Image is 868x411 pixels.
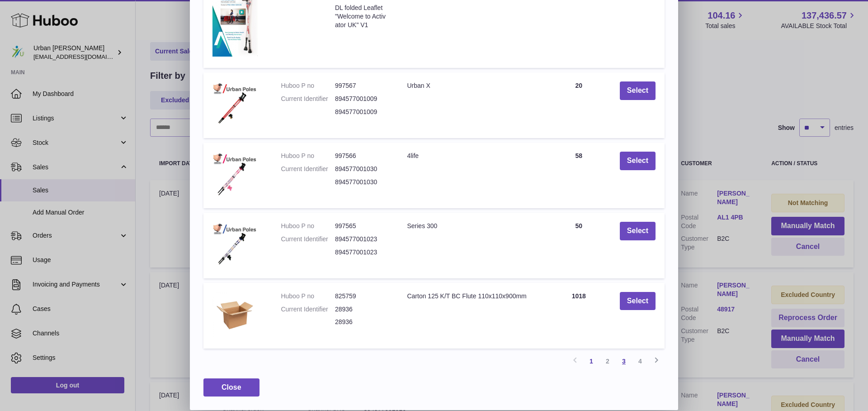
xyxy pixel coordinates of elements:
div: Urban X [407,81,538,90]
button: Select [620,81,656,100]
dd: 28936 [335,318,389,326]
dt: Current Identifier [281,165,335,173]
dt: Huboo P no [281,152,335,160]
td: 58 [547,143,611,208]
a: 3 [616,353,632,369]
div: 4life [407,152,538,160]
td: 50 [547,213,611,278]
button: Select [620,222,656,240]
dd: 997566 [335,152,389,160]
dd: 894577001009 [335,108,389,116]
dd: 894577001009 [335,95,389,103]
dt: Huboo P no [281,292,335,301]
dt: Current Identifier [281,305,335,314]
dd: 825759 [335,292,389,301]
dt: Current Identifier [281,95,335,103]
dd: 997567 [335,81,389,90]
button: Select [620,292,656,311]
button: Select [620,152,656,170]
a: 1 [583,353,599,369]
dt: Huboo P no [281,222,335,230]
img: 4life [212,152,258,197]
dd: 28936 [335,305,389,314]
a: 2 [599,353,616,369]
button: Close [203,378,259,397]
dd: 894577001030 [335,178,389,186]
div: Carton 125 K/T BC Flute 110x110x900mm [407,292,538,301]
dd: 894577001023 [335,248,389,257]
dd: 997565 [335,222,389,230]
dd: 894577001023 [335,235,389,244]
td: 1018 [547,283,611,349]
dd: 894577001030 [335,165,389,173]
a: 4 [632,353,648,369]
img: Urban X [212,81,258,127]
span: Close [222,383,241,391]
dd: DL folded Leaflet "Welcome to Activator UK" V1 [335,4,389,29]
img: Series 300 [212,222,258,267]
img: Carton 125 K/T BC Flute 110x110x900mm [212,292,258,337]
dt: Huboo P no [281,81,335,90]
td: 20 [547,72,611,138]
dt: Current Identifier [281,235,335,244]
div: Series 300 [407,222,538,230]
